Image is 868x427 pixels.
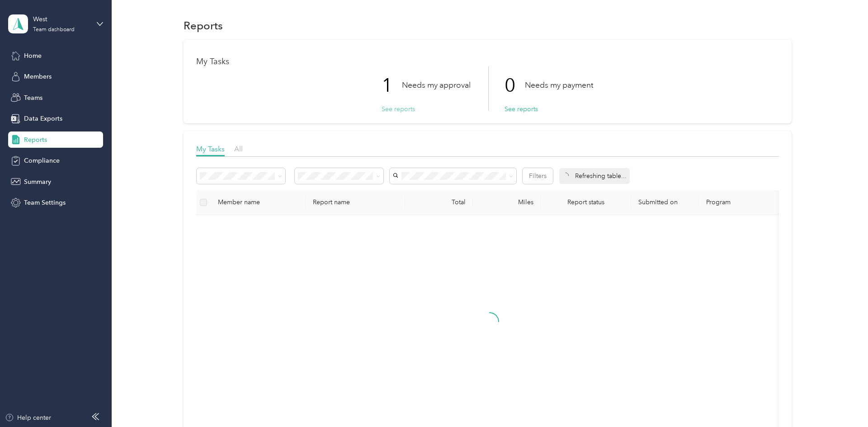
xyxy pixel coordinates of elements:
[548,198,624,206] span: Report status
[33,27,75,33] div: Team dashboard
[480,198,533,206] div: Miles
[5,413,51,422] button: Help center
[211,190,306,215] th: Member name
[218,198,298,206] div: Member name
[24,135,47,145] span: Reports
[234,145,243,153] span: All
[184,21,223,30] h1: Reports
[817,376,868,427] iframe: Everlance-gr Chat Button Frame
[523,168,553,184] button: Filters
[559,168,630,184] div: Refreshing table...
[196,145,225,153] span: My Tasks
[699,190,812,215] th: Program
[505,104,538,114] button: See reports
[402,80,471,91] p: Needs my approval
[382,66,402,104] p: 1
[24,198,66,207] span: Team Settings
[196,57,779,66] h1: My Tasks
[631,190,699,215] th: Submitted on
[306,190,405,215] th: Report name
[24,72,52,81] span: Members
[382,104,415,114] button: See reports
[33,14,90,24] div: West
[24,114,62,123] span: Data Exports
[24,51,42,61] span: Home
[24,93,42,103] span: Teams
[412,198,466,206] div: Total
[505,66,525,104] p: 0
[24,177,51,187] span: Summary
[525,80,593,91] p: Needs my payment
[24,156,60,165] span: Compliance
